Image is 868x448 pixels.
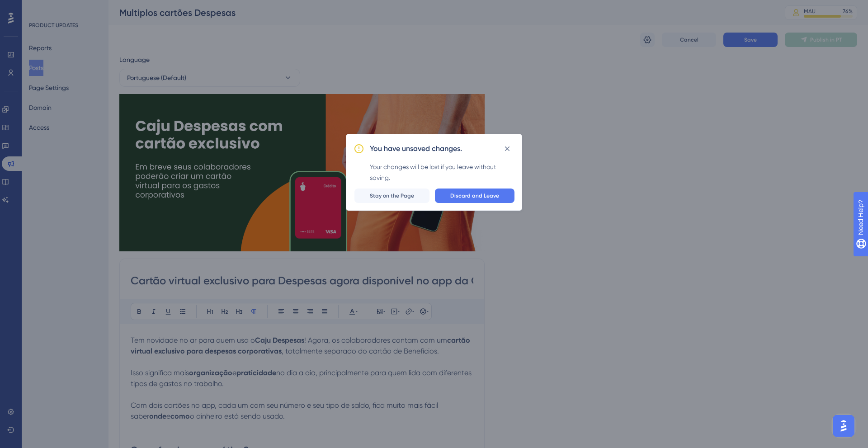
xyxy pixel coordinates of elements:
[830,412,857,439] iframe: UserGuiding AI Assistant Launcher
[21,2,57,13] span: Need Help?
[370,143,462,154] h2: You have unsaved changes.
[450,192,499,199] span: Discard and Leave
[370,192,414,199] span: Stay on the Page
[370,161,514,183] div: Your changes will be lost if you leave without saving.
